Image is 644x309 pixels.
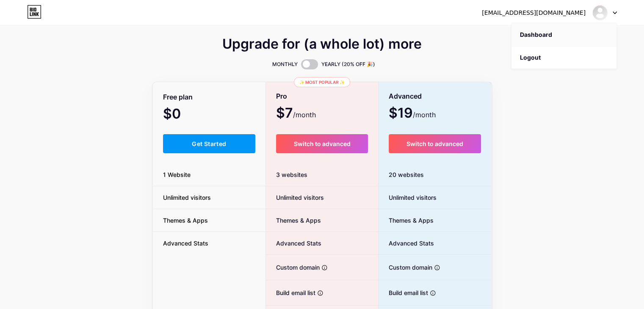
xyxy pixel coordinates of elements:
[266,263,320,272] span: Custom domain
[153,170,201,179] span: 1 Website
[511,23,616,46] a: Dashboard
[379,193,437,202] span: Unlimited visitors
[222,39,422,49] span: Upgrade for (a whole lot) more
[163,134,256,153] button: Get Started
[163,109,204,121] span: $0
[294,77,350,87] div: ✨ Most popular ✨
[266,288,315,297] span: Build email list
[389,89,422,104] span: Advanced
[153,193,221,202] span: Unlimited visitors
[379,163,492,186] div: 20 websites
[192,140,226,147] span: Get Started
[163,90,193,105] span: Free plan
[511,46,616,69] li: Logout
[389,134,481,153] button: Switch to advanced
[321,60,375,69] span: YEARLY (20% OFF 🎉)
[413,110,436,120] span: /month
[379,239,434,248] span: Advanced Stats
[406,140,463,147] span: Switch to advanced
[379,263,432,272] span: Custom domain
[276,108,316,120] span: $7
[276,134,368,153] button: Switch to advanced
[379,216,434,225] span: Themes & Apps
[276,89,287,104] span: Pro
[153,216,218,225] span: Themes & Apps
[293,140,350,147] span: Switch to advanced
[153,239,218,248] span: Advanced Stats
[266,239,321,248] span: Advanced Stats
[482,8,586,17] div: [EMAIL_ADDRESS][DOMAIN_NAME]
[266,216,321,225] span: Themes & Apps
[379,288,428,297] span: Build email list
[266,193,324,202] span: Unlimited visitors
[389,108,436,120] span: $19
[293,110,316,120] span: /month
[592,5,608,21] img: sadia22
[266,163,378,186] div: 3 websites
[272,60,298,69] span: MONTHLY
